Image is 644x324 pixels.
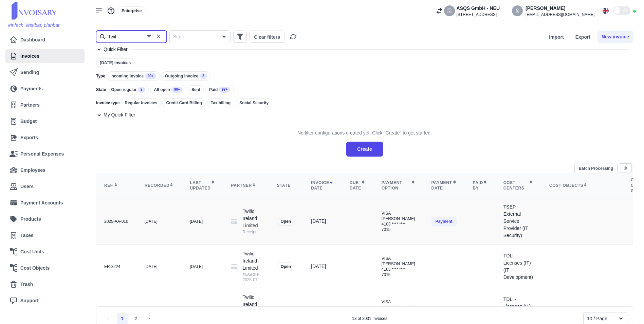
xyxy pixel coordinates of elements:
a: Taxes [10,229,78,242]
button: Import [545,31,568,43]
a: Personal Expenses [10,147,80,161]
div: [STREET_ADDRESS] [456,12,500,17]
span: Invoices [20,53,39,60]
span: Cost Objects [20,265,50,272]
a: Dashboard [10,33,80,47]
button: Export [571,31,595,43]
div: 2025-AA-010 [104,219,128,224]
div: [DATE] [190,264,215,269]
a: Payment Accounts [10,196,78,210]
div: Partner [231,183,261,188]
span: Cost Units [20,248,44,255]
a: Cost Units [10,245,78,258]
div: Open [277,217,295,226]
a: Cost Objects [10,261,78,275]
div: Outgoing invoice [161,71,211,81]
div: XEGRIH-2025-07 [243,272,261,283]
span: Type [96,73,105,79]
span: Invoice type [96,100,119,106]
span: 2 [200,73,207,79]
span: 99+ [171,87,183,93]
button: Create [346,142,383,157]
a: Support [10,294,80,307]
a: Partners [10,98,78,112]
div: Payment date [431,180,457,191]
div: Open [277,262,295,271]
span: 99+ [145,73,156,79]
div: Online [633,10,636,13]
div: 13 of 3031 Invoices [352,316,387,321]
div: ER-3224 [104,264,128,269]
td: TDLI - Licenses (IT) (IT Development) [495,245,541,288]
div: Incoming invoice [107,71,160,81]
div: Open regular [107,85,149,94]
button: Batch Processing [574,164,618,173]
span: Taxes [20,232,34,239]
div: Receipt [243,229,261,235]
li: 2 [130,313,141,324]
div: Invoice date [311,180,333,191]
div: Sent [188,85,204,94]
span: Exports [20,134,38,141]
a: Users [10,180,80,193]
div: [DATE] [190,219,215,224]
div: Last updated [190,180,215,191]
span: einfach, leistbar, planbar [8,22,60,28]
div: Due date [350,180,365,191]
h7: Quick Filter [104,46,128,53]
span: Sending [20,69,39,76]
span: Users [20,183,34,190]
h7: My Quick Filter [104,111,135,119]
div: Ref. [104,183,128,188]
div: Regular invoices [121,98,161,107]
a: Budget [10,114,80,128]
div: [DATE] Invoices [96,58,134,67]
span: Support [20,297,39,304]
span: Partners [20,102,40,109]
div: State [277,183,295,188]
a: Invoices [10,49,78,63]
span: 2 [138,87,145,93]
span: Payments [20,85,43,92]
span: Trash [20,281,33,288]
button: New invoice [597,31,633,43]
span: State [96,87,106,92]
div: [DATE] [311,218,333,225]
div: [EMAIL_ADDRESS][DOMAIN_NAME] [526,12,594,17]
a: Products [10,212,80,226]
div: [DATE] [145,264,173,269]
a: Enterprise [118,8,145,13]
div: Cost objects [549,183,614,188]
img: Flag_en.svg [603,8,609,14]
div: [PERSON_NAME] [526,5,594,12]
div: Enterprise [118,6,145,15]
span: Products [20,216,41,223]
button: Clear filters [250,31,284,43]
a: Sending [10,66,80,79]
span: Payment Accounts [20,199,63,206]
div: Tax billing [207,98,234,107]
div: Twilio Ireland Limited [243,250,261,283]
li: 1 [117,313,128,324]
a: Trash [10,277,80,291]
button: Show more filters [233,31,247,43]
td: TSEP - External Service Provider (IT Security) [495,198,541,245]
a: Payments [10,82,80,95]
span: Budget [20,118,37,125]
div: Credit Card Billing [162,98,205,107]
div: Social Security [236,98,272,107]
div: Recorded [145,183,173,188]
div: ASQS GmbH - NEU [456,5,500,12]
div: [DATE] [145,219,173,224]
div: Cost centers [503,180,533,191]
div: Paid by [473,180,487,191]
input: Search [96,31,167,43]
div: No filter configurations created yet. Click "Create" to get started. [297,124,432,142]
span: Personal Expenses [20,150,64,158]
a: Employees [10,163,78,177]
span: Dashboard [20,36,45,43]
div: All open [150,85,186,94]
a: Exports [10,131,80,144]
span: Employees [20,167,45,174]
span: 99+ [219,87,230,93]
